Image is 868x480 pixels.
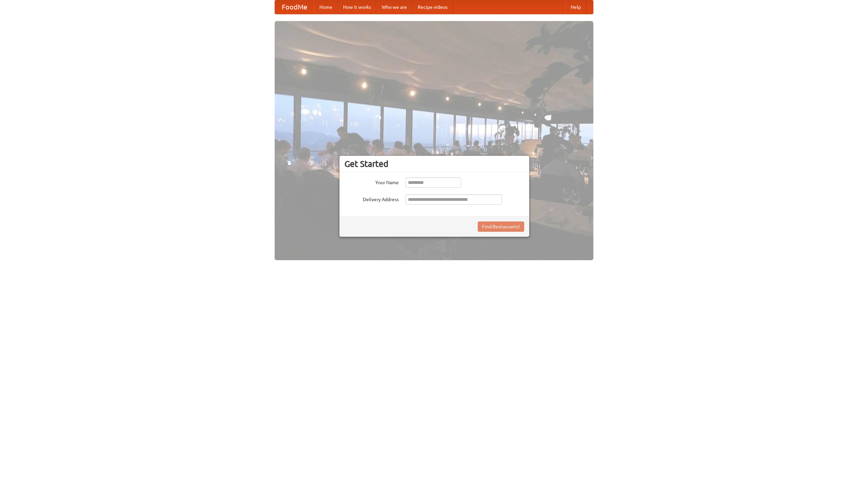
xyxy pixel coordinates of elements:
a: Who we are [376,0,412,14]
a: Help [565,0,586,14]
a: How it works [338,0,376,14]
label: Your Name [344,177,399,186]
label: Delivery Address [344,194,399,203]
a: Recipe videos [412,0,453,14]
a: Home [314,0,338,14]
button: Find Restaurants! [478,222,524,232]
a: FoodMe [275,0,314,14]
h3: Get Started [344,159,524,169]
